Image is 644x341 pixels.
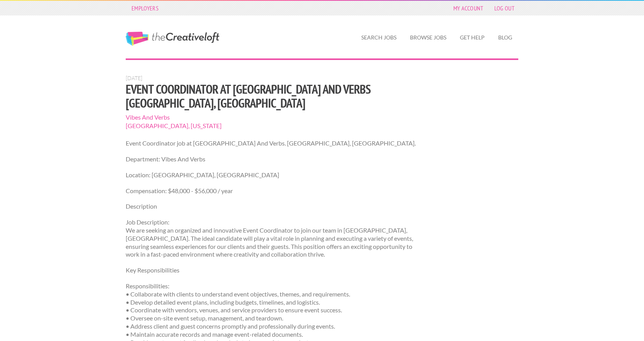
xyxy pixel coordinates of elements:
[126,171,417,179] p: Location: [GEOGRAPHIC_DATA], [GEOGRAPHIC_DATA]
[126,139,417,147] p: Event Coordinator job at [GEOGRAPHIC_DATA] And Verbs. [GEOGRAPHIC_DATA], [GEOGRAPHIC_DATA].
[490,3,518,14] a: Log Out
[126,266,417,274] p: Key Responsibilities
[126,122,417,130] span: [GEOGRAPHIC_DATA], [US_STATE]
[355,29,403,46] a: Search Jobs
[126,113,417,122] span: Vibes And Verbs
[126,32,219,46] a: The Creative Loft
[492,29,518,46] a: Blog
[126,155,417,163] p: Department: Vibes And Verbs
[126,82,417,110] h1: Event Coordinator at [GEOGRAPHIC_DATA] And Verbs [GEOGRAPHIC_DATA], [GEOGRAPHIC_DATA]
[126,187,417,195] p: Compensation: $48,000 - $56,000 / year
[126,75,142,81] span: [DATE]
[404,29,453,46] a: Browse Jobs
[454,29,491,46] a: Get Help
[128,3,162,14] a: Employers
[126,218,417,259] p: Job Description: We are seeking an organized and innovative Event Coordinator to join our team in...
[126,202,417,211] p: Description
[449,3,487,14] a: My Account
